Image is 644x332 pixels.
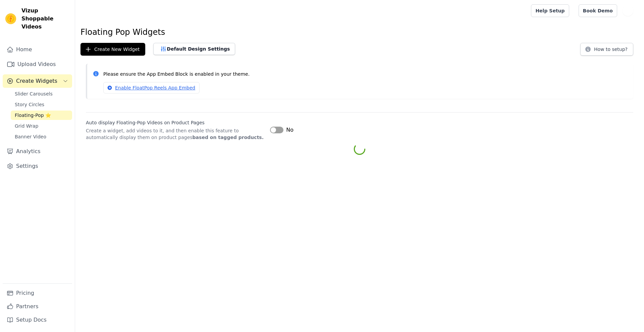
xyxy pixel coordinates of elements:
[580,48,633,54] a: How to setup?
[15,123,38,129] span: Grid Wrap
[286,126,293,134] span: No
[270,126,293,134] button: No
[80,43,145,56] button: Create New Widget
[3,286,72,300] a: Pricing
[15,133,46,140] span: Banner Video
[3,313,72,327] a: Setup Docs
[193,135,264,140] strong: based on tagged products.
[15,112,51,119] span: Floating-Pop ⭐
[80,27,639,38] h1: Floating Pop Widgets
[153,43,235,55] button: Default Design Settings
[11,132,72,141] a: Banner Video
[15,101,44,108] span: Story Circles
[21,7,69,31] span: Vizup Shoppable Videos
[5,13,16,24] img: Vizup
[16,77,57,85] span: Create Widgets
[11,89,72,98] a: Slider Carousels
[3,159,72,173] a: Settings
[11,111,72,120] a: Floating-Pop ⭐
[579,4,617,17] a: Book Demo
[103,70,628,78] p: Please ensure the App Embed Block is enabled in your theme.
[86,127,265,141] p: Create a widget, add videos to it, and then enable this feature to automatically display them on ...
[3,58,72,71] a: Upload Videos
[580,43,633,56] button: How to setup?
[11,100,72,109] a: Story Circles
[531,4,569,17] a: Help Setup
[3,74,72,88] button: Create Widgets
[86,119,265,126] label: Auto display Floating-Pop Videos on Product Pages
[3,43,72,56] a: Home
[15,90,53,97] span: Slider Carousels
[103,82,200,93] a: Enable FloatPop Reels App Embed
[3,145,72,158] a: Analytics
[3,300,72,313] a: Partners
[11,121,72,131] a: Grid Wrap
